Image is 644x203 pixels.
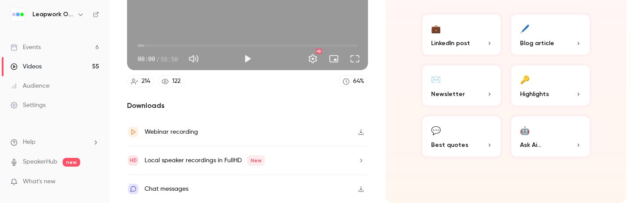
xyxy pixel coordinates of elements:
span: Highlights [520,89,549,99]
div: 🤖 [520,123,530,137]
div: 214 [142,77,150,86]
div: Settings [11,101,46,110]
button: Mute [185,50,202,68]
div: Audience [11,82,50,90]
div: 00:00 [138,54,178,64]
button: 🔑Highlights [510,64,591,107]
button: Full screen [346,50,364,68]
div: ✉️ [431,72,441,86]
button: 💼LinkedIn post [421,13,502,57]
span: new [63,158,80,167]
span: LinkedIn post [431,39,470,48]
div: 💬 [431,123,441,137]
button: 🤖Ask Ai... [510,114,591,158]
img: Leapwork Online Event [11,7,25,21]
span: Blog article [520,39,554,48]
span: Best quotes [431,140,468,150]
span: What's new [23,177,56,186]
div: Local speaker recordings in FullHD [145,155,265,166]
button: 💬Best quotes [421,114,502,158]
span: / [156,54,159,64]
a: 214 [127,75,154,87]
div: Videos [11,62,42,71]
button: ✉️Newsletter [421,64,502,107]
span: 00:00 [138,54,155,64]
div: Webinar recording [145,127,198,137]
button: Settings [304,50,322,68]
a: 64% [339,75,368,87]
span: 58:50 [160,54,178,64]
button: Play [239,50,256,68]
div: 💼 [431,21,441,35]
span: Newsletter [431,89,465,99]
a: SpeakerHub [23,157,57,167]
h2: Downloads [127,100,368,111]
div: 64 % [353,77,364,86]
div: 🔑 [520,72,530,86]
div: 🖊️ [520,21,530,35]
span: Ask Ai... [520,140,541,150]
span: Help [23,138,35,147]
span: New [247,155,265,166]
iframe: Noticeable Trigger [88,178,99,186]
button: Turn on miniplayer [325,50,343,68]
a: 122 [158,75,184,87]
li: help-dropdown-opener [11,138,99,147]
h6: Leapwork Online Event [32,10,74,19]
div: Events [11,43,41,52]
div: HD [316,49,322,54]
button: 🖊️Blog article [510,13,591,57]
div: Chat messages [145,184,188,194]
div: 122 [172,77,180,86]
